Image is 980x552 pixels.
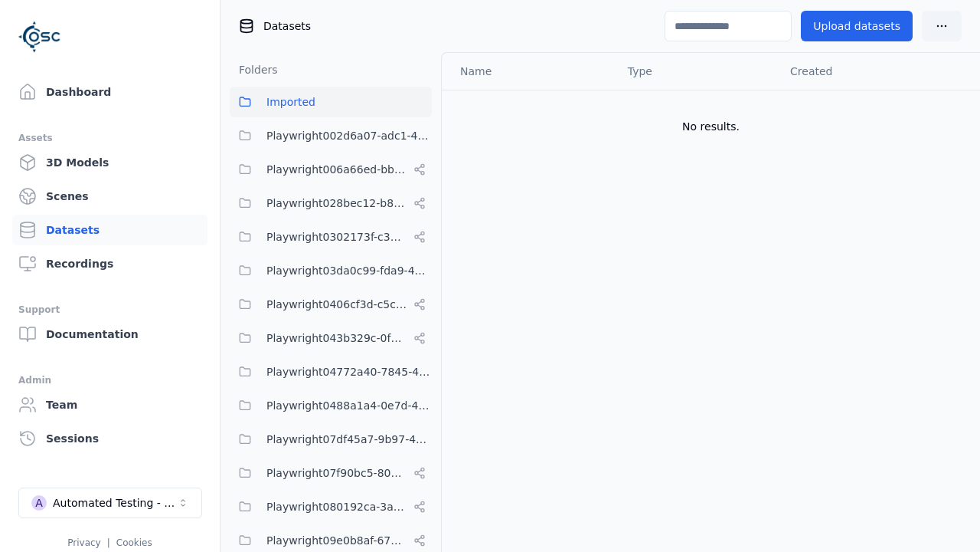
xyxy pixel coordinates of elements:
[230,458,432,488] button: Playwright07f90bc5-80d1-4d58-862e-051c9f56b799
[12,423,207,454] a: Sessions
[12,77,207,107] a: Dashboard
[442,53,616,90] th: Name
[12,181,207,212] a: Scenes
[12,215,207,245] a: Datasets
[266,194,407,212] span: Playwright028bec12-b853-4041-8716-f34111cdbd0b
[266,498,407,516] span: Playwright080192ca-3ab8-4170-8689-2c2dffafb10d
[116,537,152,548] a: Cookies
[67,537,100,548] a: Privacy
[12,147,207,178] a: 3D Models
[18,15,61,58] img: Logo
[266,160,407,179] span: Playwright006a66ed-bbfa-4b84-a6f2-8b03960da6f1
[31,495,47,511] div: A
[266,228,407,246] span: Playwright0302173f-c313-40eb-a2c1-2f14b0f3806f
[230,222,432,252] button: Playwright0302173f-c313-40eb-a2c1-2f14b0f3806f
[230,289,432,320] button: Playwright0406cf3d-c5c6-4809-a891-d4d7aaf60441
[230,154,432,185] button: Playwright006a66ed-bbfa-4b84-a6f2-8b03960da6f1
[230,491,432,522] button: Playwright080192ca-3ab8-4170-8689-2c2dffafb10d
[442,90,980,163] td: No results.
[230,390,432,421] button: Playwright0488a1a4-0e7d-4299-bdea-dd156cc484d6
[230,188,432,219] button: Playwright028bec12-b853-4041-8716-f34111cdbd0b
[230,120,432,151] button: Playwright002d6a07-adc1-4c24-b05e-c31b39d5c727
[230,424,432,455] button: Playwright07df45a7-9b97-4519-9260-365d86e9bcdb
[266,329,407,347] span: Playwright043b329c-0fea-4eef-a1dd-c1b85d96f68d
[18,129,201,147] div: Assets
[107,537,110,548] span: |
[801,11,913,41] button: Upload datasets
[53,495,177,511] div: Automated Testing - Playwright
[266,93,315,111] span: Imported
[18,301,201,319] div: Support
[12,319,207,350] a: Documentation
[266,430,432,449] span: Playwright07df45a7-9b97-4519-9260-365d86e9bcdb
[18,371,201,389] div: Admin
[230,356,432,387] button: Playwright04772a40-7845-40f2-bf94-f85d29927f9d
[18,488,202,518] button: Select a workspace
[12,248,207,279] a: Recordings
[263,18,311,34] span: Datasets
[616,53,778,90] th: Type
[230,255,432,286] button: Playwright03da0c99-fda9-4a9e-aae8-21aa8e1fe531
[266,464,407,482] span: Playwright07f90bc5-80d1-4d58-862e-051c9f56b799
[266,363,432,381] span: Playwright04772a40-7845-40f2-bf94-f85d29927f9d
[230,62,278,77] h3: Folders
[266,531,407,550] span: Playwright09e0b8af-6797-487c-9a58-df45af994400
[230,87,432,117] button: Imported
[266,127,432,145] span: Playwright002d6a07-adc1-4c24-b05e-c31b39d5c727
[12,389,207,420] a: Team
[266,396,432,415] span: Playwright0488a1a4-0e7d-4299-bdea-dd156cc484d6
[778,53,955,90] th: Created
[266,295,407,314] span: Playwright0406cf3d-c5c6-4809-a891-d4d7aaf60441
[266,261,432,280] span: Playwright03da0c99-fda9-4a9e-aae8-21aa8e1fe531
[230,323,432,353] button: Playwright043b329c-0fea-4eef-a1dd-c1b85d96f68d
